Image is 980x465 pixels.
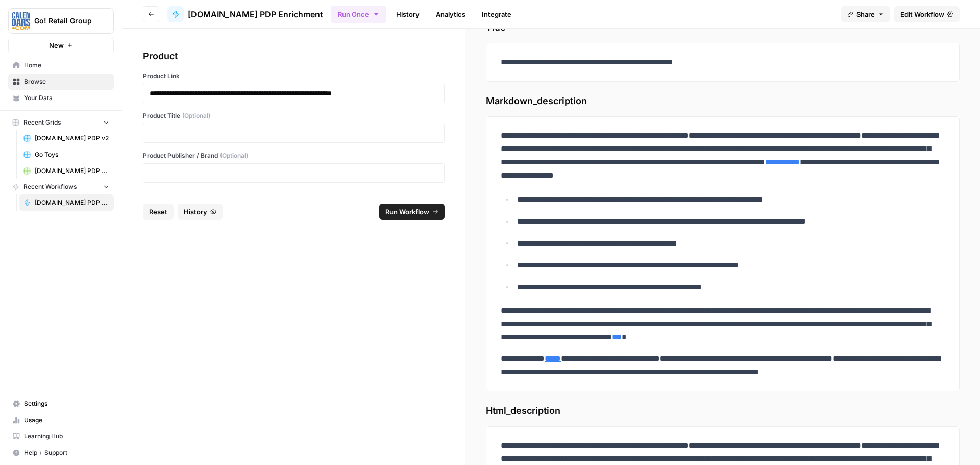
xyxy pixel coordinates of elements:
span: Share [856,9,875,19]
label: Product Link [143,71,445,81]
a: Analytics [430,6,472,22]
button: Recent Workflows [8,179,114,194]
span: Edit Workflow [900,9,944,19]
button: New [8,38,114,53]
a: Integrate [476,6,518,22]
button: Share [841,6,890,22]
a: [DOMAIN_NAME] PDP Enrichment Grid [19,163,114,179]
a: Usage [8,412,114,428]
a: Edit Workflow [894,6,960,22]
span: Go Toys [35,150,109,159]
span: Home [24,61,109,70]
span: [DOMAIN_NAME] PDP Enrichment [35,198,109,207]
a: Learning Hub [8,428,114,445]
label: Product Title [143,111,445,120]
span: Usage [24,415,109,425]
span: Html_description [486,404,960,418]
a: Your Data [8,90,114,106]
a: Home [8,57,114,74]
a: History [390,6,426,22]
button: Recent Grids [8,115,114,130]
button: Reset [143,204,174,220]
span: Run Workflow [385,207,429,217]
button: Run Once [331,6,386,23]
span: (Optional) [220,151,248,160]
span: History [184,207,207,217]
button: Help + Support [8,445,114,461]
a: [DOMAIN_NAME] PDP v2 [19,130,114,146]
span: Recent Grids [23,118,61,127]
span: Reset [149,207,167,217]
div: Product [143,49,445,63]
label: Product Publisher / Brand [143,151,445,160]
a: [DOMAIN_NAME] PDP Enrichment [167,6,323,22]
span: Markdown_description [486,94,960,108]
span: Go! Retail Group [34,16,96,26]
img: Go! Retail Group Logo [12,12,30,30]
span: [DOMAIN_NAME] PDP v2 [35,134,109,143]
a: Go Toys [19,146,114,163]
span: Settings [24,399,109,408]
span: Browse [24,77,109,86]
a: [DOMAIN_NAME] PDP Enrichment [19,194,114,211]
span: Learning Hub [24,432,109,441]
button: Run Workflow [379,204,445,220]
span: (Optional) [182,111,210,120]
span: New [49,40,64,51]
span: [DOMAIN_NAME] PDP Enrichment [188,8,323,20]
a: Settings [8,396,114,412]
button: History [178,204,223,220]
a: Browse [8,74,114,90]
button: Workspace: Go! Retail Group [8,8,114,34]
span: Recent Workflows [23,182,77,191]
span: Your Data [24,93,109,103]
span: Help + Support [24,448,109,457]
span: [DOMAIN_NAME] PDP Enrichment Grid [35,166,109,176]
